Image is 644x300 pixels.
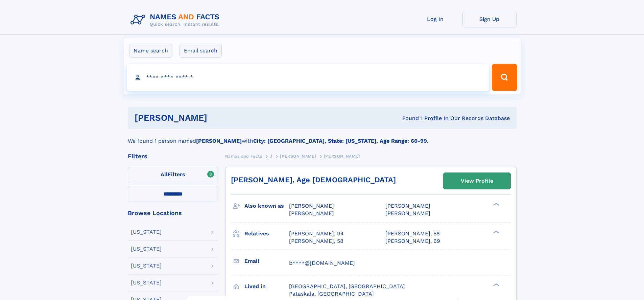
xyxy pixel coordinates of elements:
[127,64,489,91] input: search input
[289,283,405,290] span: [GEOGRAPHIC_DATA], [GEOGRAPHIC_DATA]
[128,129,517,145] div: We found 1 person named with .
[161,171,168,178] span: All
[280,152,316,160] a: [PERSON_NAME]
[305,115,510,122] div: Found 1 Profile In Our Records Database
[385,230,440,237] a: [PERSON_NAME], 58
[462,11,517,27] a: Sign Up
[289,230,344,237] a: [PERSON_NAME], 94
[244,255,289,267] h3: Email
[324,154,360,159] span: [PERSON_NAME]
[492,230,500,234] div: ❯
[270,152,272,160] a: J
[131,246,162,252] div: [US_STATE]
[128,153,218,159] div: Filters
[244,281,289,292] h3: Lived in
[492,64,517,91] button: Search Button
[131,229,162,235] div: [US_STATE]
[280,154,316,159] span: [PERSON_NAME]
[244,200,289,212] h3: Also known as
[129,44,172,58] label: Name search
[131,263,162,269] div: [US_STATE]
[244,228,289,239] h3: Relatives
[128,11,225,29] img: Logo Names and Facts
[231,176,396,184] a: [PERSON_NAME], Age [DEMOGRAPHIC_DATA]
[289,291,374,297] span: Pataskala, [GEOGRAPHIC_DATA]
[131,280,162,285] div: [US_STATE]
[289,203,334,209] span: [PERSON_NAME]
[492,202,500,207] div: ❯
[270,154,272,159] span: J
[196,138,242,144] b: [PERSON_NAME]
[385,203,430,209] span: [PERSON_NAME]
[461,173,493,189] div: View Profile
[180,44,222,58] label: Email search
[128,210,218,216] div: Browse Locations
[128,167,218,183] label: Filters
[385,210,430,216] span: [PERSON_NAME]
[225,152,262,160] a: Names and Facts
[253,138,427,144] b: City: [GEOGRAPHIC_DATA], State: [US_STATE], Age Range: 60-99
[492,282,500,287] div: ❯
[385,237,440,245] a: [PERSON_NAME], 69
[444,173,510,189] a: View Profile
[289,237,343,245] a: [PERSON_NAME], 58
[135,114,305,122] h1: [PERSON_NAME]
[408,11,462,27] a: Log In
[289,210,334,216] span: [PERSON_NAME]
